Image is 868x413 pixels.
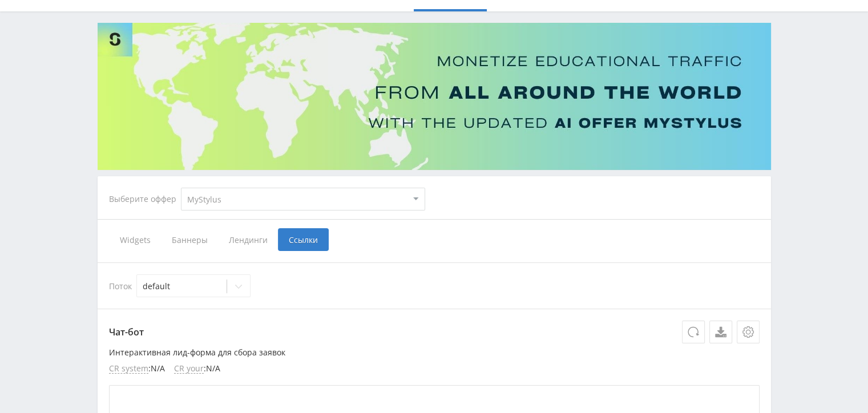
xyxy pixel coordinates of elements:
[109,274,760,297] div: Поток
[109,228,161,251] span: Widgets
[218,228,278,251] span: Лендинги
[682,321,705,343] button: Обновить
[174,364,220,374] li: : N/A
[98,23,771,170] img: Banner
[109,348,760,357] p: Интерактивная лид-форма для сбора заявок
[161,228,218,251] span: Баннеры
[109,364,165,374] li: : N/A
[109,364,148,374] span: CR system
[278,228,329,251] span: Ссылки
[174,364,204,374] span: CR your
[709,321,732,343] a: Скачать
[737,321,760,343] button: Настройки
[109,321,760,343] p: Чат-бот
[109,195,181,204] div: Выберите оффер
